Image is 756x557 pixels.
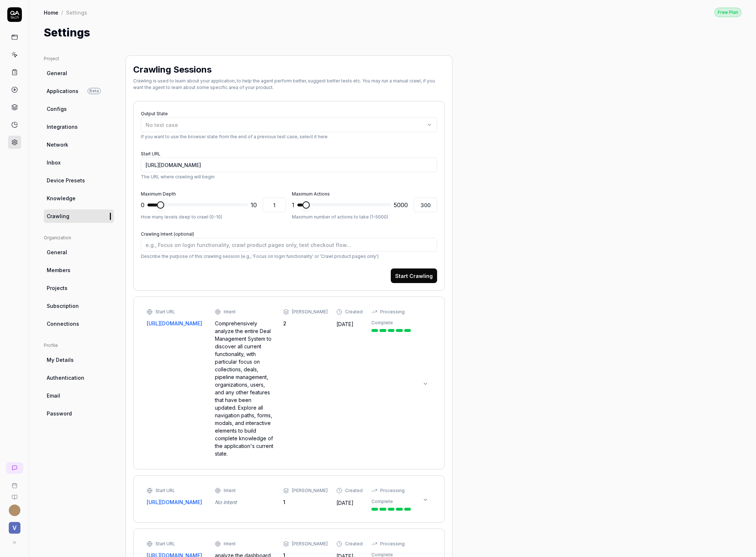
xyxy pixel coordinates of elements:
[44,138,114,151] a: Network
[44,84,114,98] a: ApplicationsBeta
[133,78,445,91] div: Crawling is used to learn about your application, to help the agent perform better, suggest bette...
[292,309,328,315] div: [PERSON_NAME]
[44,317,114,330] a: Connections
[394,201,408,209] span: 5000
[283,320,328,327] div: 2
[44,263,114,277] a: Members
[283,498,328,506] div: 1
[215,498,274,506] div: No intent
[141,158,437,172] input: https://deal-management-system.vercel.app/
[47,410,72,417] span: Password
[44,245,114,259] a: General
[141,231,194,237] label: Crawling Intent (optional)
[47,87,78,95] span: Applications
[47,212,69,220] span: Crawling
[44,102,114,116] a: Configs
[224,487,236,494] div: Intent
[224,309,236,315] div: Intent
[215,320,274,457] div: Comprehensively analyze the entire Deal Management System to discover all current functionality, ...
[44,55,114,62] div: Project
[47,248,67,256] span: General
[47,320,79,328] span: Connections
[6,462,23,474] a: New conversation
[155,541,175,547] div: Start URL
[44,24,90,41] h1: Settings
[44,192,114,205] a: Knowledge
[9,522,20,534] span: V
[292,541,328,547] div: [PERSON_NAME]
[155,309,175,315] div: Start URL
[292,214,437,220] p: Maximum number of actions to take (1-5000)
[47,392,60,399] span: Email
[3,516,26,535] button: V
[714,8,741,17] div: Free Plan
[133,63,212,76] h2: Crawling Sessions
[44,342,114,349] div: Profile
[44,120,114,134] a: Integrations
[44,407,114,420] a: Password
[141,201,144,209] span: 0
[380,541,405,547] div: Processing
[47,159,61,166] span: Inbox
[380,487,405,494] div: Processing
[345,541,363,547] div: Created
[47,141,68,148] span: Network
[47,69,67,77] span: General
[66,9,87,16] div: Settings
[141,191,176,197] label: Maximum Depth
[44,209,114,223] a: Crawling
[345,487,363,494] div: Created
[47,105,67,113] span: Configs
[336,321,354,327] time: [DATE]
[44,9,58,16] a: Home
[44,371,114,384] a: Authentication
[44,174,114,187] a: Device Presets
[141,151,161,156] label: Start URL
[141,214,286,220] p: How many levels deep to crawl (0-10)
[44,281,114,295] a: Projects
[345,309,363,315] div: Created
[141,111,168,116] label: Output State
[44,299,114,313] a: Subscription
[336,500,354,506] time: [DATE]
[47,177,85,184] span: Device Presets
[141,117,437,132] button: No test case
[44,66,114,80] a: General
[141,174,437,180] p: The URL where crawling will begin
[47,374,84,382] span: Authentication
[47,123,78,131] span: Integrations
[714,7,741,17] a: Free Plan
[44,353,114,367] a: My Details
[380,309,405,315] div: Processing
[3,477,26,488] a: Book a call with us
[141,253,437,260] p: Describe the purpose of this crawling session (e.g., 'Focus on login functionality' or 'Crawl pro...
[47,356,74,364] span: My Details
[371,320,393,326] div: Complete
[292,201,294,209] span: 1
[141,134,437,140] p: If you want to use the browser state from the end of a previous test case, select it here
[251,201,257,209] span: 10
[147,320,206,327] a: [URL][DOMAIN_NAME]
[61,9,63,16] div: /
[3,488,26,500] a: Documentation
[44,156,114,169] a: Inbox
[371,498,393,505] div: Complete
[292,487,328,494] div: [PERSON_NAME]
[44,235,114,241] div: Organization
[47,194,76,202] span: Knowledge
[47,284,67,292] span: Projects
[155,487,175,494] div: Start URL
[292,191,330,197] label: Maximum Actions
[147,498,206,506] a: [URL][DOMAIN_NAME]
[224,541,236,547] div: Intent
[44,389,114,402] a: Email
[47,302,79,310] span: Subscription
[88,88,101,94] span: Beta
[391,268,437,283] button: Start Crawling
[47,266,70,274] span: Members
[146,122,178,128] span: No test case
